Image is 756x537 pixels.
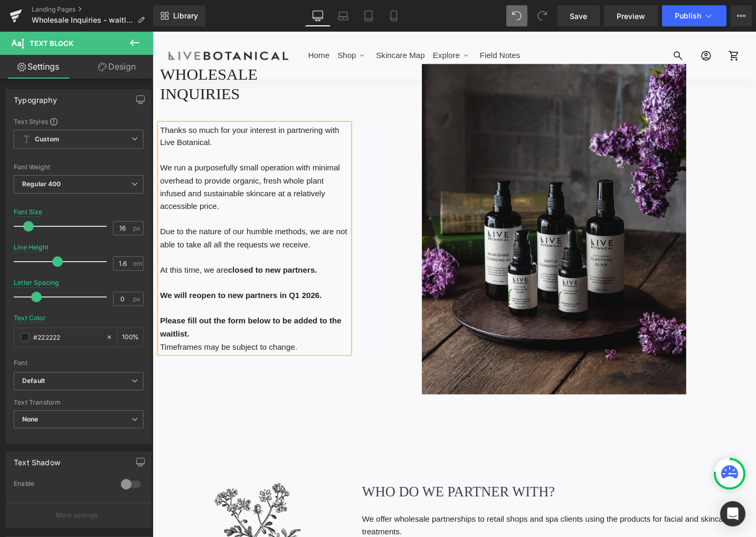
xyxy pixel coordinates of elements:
b: None [22,415,39,423]
div: Open Intercom Messenger [720,501,745,526]
p: We run a purposefully small operation with minimal overhead to provide organic, fresh whole plant... [8,138,208,191]
div: Typography [14,90,57,104]
span: Please fill out the form below to be added to the waitlist. [8,302,200,324]
span: px [133,295,142,302]
b: Custom [35,135,59,144]
span: Save [570,11,587,22]
span: px [133,225,142,232]
button: Redo [532,5,553,26]
a: Desktop [305,5,330,26]
div: Text Transform [14,399,144,406]
div: Text Color [14,314,46,322]
strong: We will reopen to new partners in Q1 2026. [8,275,179,284]
b: Regular 400 [22,180,61,188]
a: Laptop [330,5,356,26]
span: Text Block [30,39,73,47]
button: Publish [662,5,726,26]
div: Font [14,359,144,367]
a: Mobile [381,5,407,26]
input: Color [33,331,101,343]
span: Preview [617,11,645,22]
i: Default [22,377,45,386]
div: Letter Spacing [14,279,59,286]
h1: wholesale inquiries [8,34,168,76]
p: Due to the nature of our humble methods, we are not able to take all all the requests we receive. [8,205,208,232]
button: More settings [6,503,151,528]
div: Text Shadow [14,452,60,467]
button: Undo [506,5,527,26]
p: At this time, we are [8,246,208,260]
span: We offer wholesale partnerships to retail shops and spa clients using the products for facial and... [222,512,611,534]
p: More settings [56,511,98,520]
a: Preview [604,5,658,26]
span: Wholesale Inquiries - waitlist [32,16,133,24]
a: Design [79,55,155,79]
span: em [133,260,142,267]
div: Text Styles [14,117,144,126]
div: Font Size [14,208,43,216]
h1: WHO DO WE PARTNER WITH? [222,478,628,496]
span: Library [173,11,198,21]
div: % [118,328,143,347]
button: More [731,5,752,26]
a: New Library [153,5,205,26]
p: Timeframes may be subject to change. [8,327,208,341]
div: Font Weight [14,164,144,171]
p: Thanks so much for your interest in partnering with Live Botanical. [8,98,208,124]
span: Publish [675,12,701,20]
div: Line Height [14,244,49,251]
strong: closed to new partners. [80,248,174,257]
a: Landing Pages [32,5,153,14]
div: Enable [14,480,110,491]
a: Tablet [356,5,381,26]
